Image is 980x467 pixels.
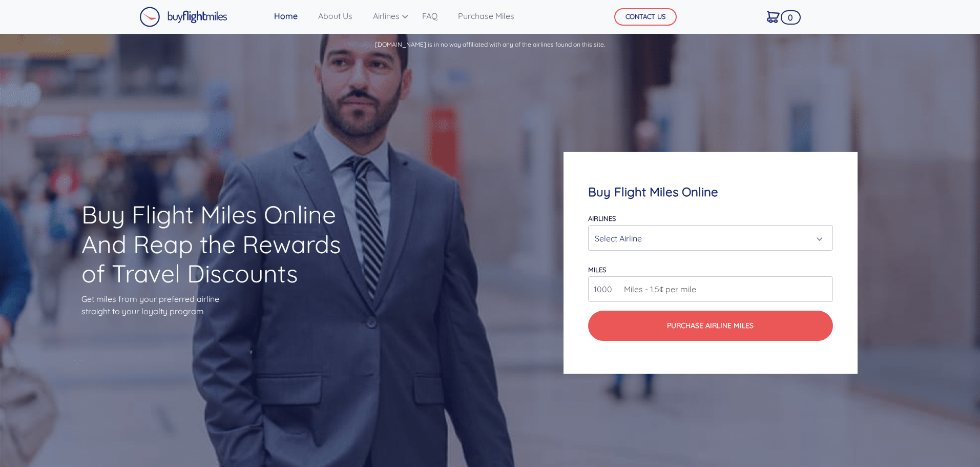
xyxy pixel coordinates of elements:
[619,283,696,295] span: Miles - 1.5¢ per mile
[139,4,227,30] a: Buy Flight Miles Logo
[454,6,518,26] a: Purchase Miles
[781,10,801,25] span: 0
[588,225,832,251] button: Select Airline
[763,6,784,27] a: 0
[588,311,832,341] button: Purchase Airline Miles
[418,6,442,26] a: FAQ
[139,7,227,27] img: Buy Flight Miles Logo
[270,6,302,26] a: Home
[614,8,677,26] button: CONTACT US
[588,266,606,274] label: miles
[588,214,616,222] label: Airlines
[314,6,357,26] a: About Us
[369,6,406,26] a: Airlines
[81,200,359,289] h1: Buy Flight Miles Online And Reap the Rewards of Travel Discounts
[81,293,359,317] p: Get miles from your preferred airline straight to your loyalty program
[588,185,832,199] h4: Buy Flight Miles Online
[595,229,820,248] div: Select Airline
[767,11,780,23] img: Cart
